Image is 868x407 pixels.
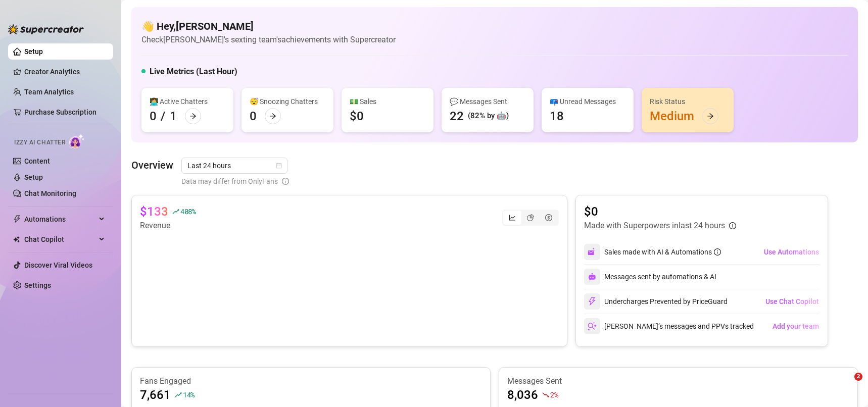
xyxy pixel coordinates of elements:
[180,207,196,216] span: 408 %
[509,214,516,221] span: line-chart
[550,108,564,124] div: 18
[150,66,237,78] h5: Live Metrics (Last Hour)
[175,391,182,398] span: rise
[773,322,819,330] span: Add your team
[276,163,282,169] span: calendar
[350,108,364,124] div: $0
[24,47,43,56] a: Setup
[14,138,65,147] span: Izzy AI Chatter
[8,24,84,34] img: logo-BBDzfeDw.svg
[763,244,819,260] button: Use Automations
[24,261,92,269] a: Discover Viral Videos
[13,215,21,223] span: thunderbolt
[729,222,736,229] span: info-circle
[545,214,552,221] span: dollar-circle
[707,113,714,120] span: arrow-right
[150,96,225,107] div: 👩‍💻 Active Chatters
[24,281,51,289] a: Settings
[584,269,716,285] div: Messages sent by automations & AI
[507,387,538,403] article: 8,036
[24,211,96,227] span: Automations
[550,96,625,107] div: 📪 Unread Messages
[588,273,596,281] img: svg%3e
[604,246,721,258] div: Sales made with AI & Automations
[468,110,509,122] div: (82% by 🤖)
[24,231,96,247] span: Chat Copilot
[140,220,196,232] article: Revenue
[150,108,157,124] div: 0
[588,297,597,306] img: svg%3e
[588,322,597,331] img: svg%3e
[189,113,197,120] span: arrow-right
[550,390,558,399] span: 2 %
[450,96,525,107] div: 💬 Messages Sent
[131,158,173,173] article: Overview
[170,108,177,124] div: 1
[834,373,858,397] iframe: Intercom live chat
[13,236,20,243] img: Chat Copilot
[140,387,171,403] article: 7,661
[24,104,105,120] a: Purchase Subscription
[527,214,534,221] span: pie-chart
[282,176,289,187] span: info-circle
[141,33,396,46] article: Check [PERSON_NAME]'s sexting team's achievements with Supercreator
[140,204,168,220] article: $133
[24,88,74,96] a: Team Analytics
[269,113,276,120] span: arrow-right
[250,108,257,124] div: 0
[250,96,325,107] div: 😴 Snoozing Chatters
[24,157,50,165] a: Content
[765,293,819,310] button: Use Chat Copilot
[764,248,819,256] span: Use Automations
[140,376,482,387] article: Fans Engaged
[69,134,85,148] img: AI Chatter
[588,247,597,257] img: svg%3e
[24,64,105,80] a: Creator Analytics
[650,96,726,107] div: Risk Status
[507,376,849,387] article: Messages Sent
[765,297,819,306] span: Use Chat Copilot
[584,220,725,232] article: Made with Superpowers in last 24 hours
[542,391,549,398] span: fall
[584,293,728,310] div: Undercharges Prevented by PriceGuard
[181,176,278,187] span: Data may differ from OnlyFans
[141,19,396,33] h4: 👋 Hey, [PERSON_NAME]
[772,318,819,334] button: Add your team
[172,208,179,215] span: rise
[24,173,43,181] a: Setup
[183,390,195,399] span: 14 %
[854,373,862,381] span: 2
[450,108,464,124] div: 22
[24,189,76,197] a: Chat Monitoring
[714,248,721,256] span: info-circle
[584,204,736,220] article: $0
[350,96,425,107] div: 💵 Sales
[187,158,281,173] span: Last 24 hours
[502,210,559,226] div: segmented control
[584,318,754,334] div: [PERSON_NAME]’s messages and PPVs tracked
